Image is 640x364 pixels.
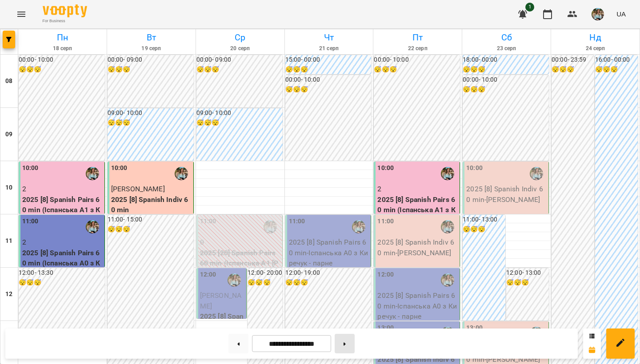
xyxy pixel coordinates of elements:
h6: 23 серп [464,44,549,53]
p: 2 [22,184,103,194]
img: Киречук Валерія Володимирівна (і) [441,273,454,287]
h6: 24 серп [552,44,638,53]
span: 1 [525,3,534,12]
h6: 19 серп [108,44,194,53]
h6: 😴😴😴 [285,85,372,95]
h6: 20 серп [197,44,283,53]
h6: 😴😴😴 [506,278,549,288]
h6: 12:00 - 13:30 [19,268,105,278]
h6: 😴😴😴 [108,118,194,128]
h6: 12:00 - 20:00 [248,268,282,278]
p: 2025 [8] Spanish Indiv 60 min [200,311,245,343]
h6: 😴😴😴 [196,65,283,75]
h6: 😴😴😴 [463,225,505,234]
label: 11:00 [289,217,305,226]
h6: 11 [5,236,12,246]
img: Киречук Валерія Володимирівна (і) [175,167,188,180]
h6: 10 [5,183,12,193]
img: Киречук Валерія Володимирівна (і) [441,167,454,180]
h6: 15:00 - 00:00 [285,55,372,65]
h6: 00:00 - 09:00 [196,55,283,65]
h6: Пт [375,31,460,44]
span: [PERSON_NAME] [200,291,241,310]
h6: 12:00 - 13:00 [506,268,549,278]
label: 10:00 [377,163,394,173]
button: UA [613,6,629,22]
p: 2 [22,237,103,248]
h6: 😴😴😴 [108,65,194,75]
h6: 😴😴😴 [285,278,372,288]
p: 2025 [8] Spanish Pairs 60 min - Іспанська А0 з Киречук - парне [377,290,458,322]
p: 2025 [8] Spanish Pairs 60 min (Іспанська А0 з Киречук - парне ) [22,248,103,279]
img: Киречук Валерія Володимирівна (і) [352,220,365,233]
p: 2025 [20] Spanish Pairs 60 min (Іспанська А1 [PERSON_NAME] - пара) [200,248,280,279]
h6: 12 [5,289,12,299]
button: Menu [11,4,32,25]
h6: 09:00 - 10:00 [196,108,283,118]
h6: 00:00 - 10:00 [285,75,372,85]
h6: 😴😴😴 [108,225,194,234]
span: [PERSON_NAME] [111,185,165,193]
h6: 00:00 - 23:59 [552,55,594,65]
span: UA [616,9,626,19]
img: Киречук Валерія Володимирівна (і) [441,220,454,233]
h6: Ср [197,31,283,44]
h6: 18 серп [20,44,105,53]
label: 11:00 [200,217,216,226]
img: Киречук Валерія Володимирівна (і) [86,220,99,233]
h6: Нд [552,31,638,44]
h6: 00:00 - 09:00 [108,55,194,65]
label: 12:00 [377,270,394,280]
p: 2025 [8] Spanish Pairs 60 min (Іспанська А1 з Киречук - пара [PERSON_NAME] ) [22,194,103,236]
img: Киречук Валерія Володимирівна (і) [530,167,543,180]
h6: 😴😴😴 [463,65,549,75]
h6: 09 [5,130,12,139]
img: Киречук Валерія Володимирівна (і) [264,220,277,233]
div: Киречук Валерія Володимирівна (і) [86,167,99,180]
h6: 😴😴😴 [248,278,282,288]
h6: 00:00 - 10:00 [374,55,460,65]
h6: 😴😴😴 [19,65,105,75]
p: 2025 [8] Spanish Indiv 60 min [111,194,192,215]
h6: 12:00 - 19:00 [285,268,372,278]
h6: 21 серп [286,44,372,53]
img: 856b7ccd7d7b6bcc05e1771fbbe895a7.jfif [592,8,604,20]
h6: Сб [464,31,549,44]
p: 2 [377,184,458,194]
label: 12:00 [200,270,216,280]
h6: 08 [5,76,12,86]
h6: 😴😴😴 [552,65,594,75]
h6: 😴😴😴 [19,278,105,288]
h6: Чт [286,31,372,44]
p: 2025 [8] Spanish Pairs 60 min (Іспанська А1 з Киречук - пара [PERSON_NAME] ) [377,194,458,236]
span: For Business [43,18,87,24]
h6: 😴😴😴 [196,118,283,128]
img: Киречук Валерія Володимирівна (і) [228,273,241,287]
h6: 😴😴😴 [463,85,549,95]
label: 11:00 [22,217,39,226]
img: Voopty Logo [43,4,87,17]
h6: Вт [108,31,194,44]
h6: 00:00 - 10:00 [463,75,549,85]
h6: 16:00 - 00:00 [595,55,638,65]
p: 2025 [8] Spanish Indiv 60 min - [PERSON_NAME] [377,237,458,258]
h6: 00:00 - 10:00 [19,55,105,65]
h6: Пн [20,31,105,44]
h6: 😴😴😴 [285,65,372,75]
label: 11:00 [377,217,394,226]
h6: 09:00 - 10:00 [108,108,194,118]
h6: 22 серп [375,44,460,53]
h6: 11:00 - 13:00 [463,215,505,225]
h6: 11:00 - 15:00 [108,215,194,225]
label: 10:00 [466,163,483,173]
p: 2025 [8] Spanish Pairs 60 min - Іспанська А0 з Киречук - парне [289,237,369,269]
